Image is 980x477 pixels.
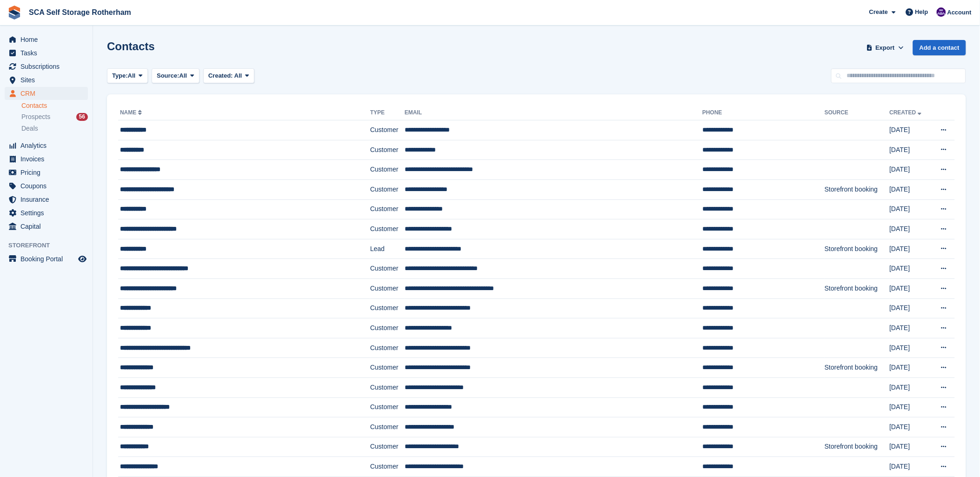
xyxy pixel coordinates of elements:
[5,166,88,179] a: menu
[890,199,931,219] td: [DATE]
[876,43,895,53] span: Export
[370,298,405,318] td: Customer
[890,120,931,140] td: [DATE]
[120,109,144,116] a: Name
[370,239,405,259] td: Lead
[890,219,931,239] td: [DATE]
[825,106,890,120] th: Source
[5,152,88,166] a: menu
[5,139,88,152] a: menu
[5,33,88,46] a: menu
[5,87,88,100] a: menu
[76,113,88,121] div: 56
[5,252,88,265] a: menu
[7,6,21,20] img: stora-icon-8386f47178a22dfd0bd8f6a31ec36ba5ce8667c1dd55bd0f319d3a0aa187defe.svg
[890,457,931,477] td: [DATE]
[370,437,405,457] td: Customer
[865,40,906,55] button: Export
[5,179,88,192] a: menu
[112,71,128,80] span: Type:
[702,106,825,120] th: Phone
[890,259,931,279] td: [DATE]
[5,73,88,86] a: menu
[107,40,155,53] h1: Contacts
[20,206,76,219] span: Settings
[157,71,179,80] span: Source:
[5,193,88,206] a: menu
[208,72,233,79] span: Created:
[25,5,135,20] a: SCA Self Storage Rotherham
[890,338,931,358] td: [DATE]
[915,7,928,17] span: Help
[5,60,88,73] a: menu
[890,109,924,116] a: Created
[107,68,148,84] button: Type: All
[890,179,931,199] td: [DATE]
[370,397,405,417] td: Customer
[370,378,405,397] td: Customer
[890,278,931,298] td: [DATE]
[937,7,946,17] img: Kelly Neesham
[21,113,50,121] span: Prospects
[77,253,88,265] a: Preview store
[825,239,890,259] td: Storefront booking
[913,40,966,55] a: Add a contact
[180,71,187,80] span: All
[370,140,405,160] td: Customer
[890,378,931,397] td: [DATE]
[20,166,76,179] span: Pricing
[890,140,931,160] td: [DATE]
[5,206,88,219] a: menu
[21,124,88,133] a: Deals
[890,239,931,259] td: [DATE]
[370,219,405,239] td: Customer
[370,417,405,437] td: Customer
[20,60,76,73] span: Subscriptions
[21,124,38,133] span: Deals
[370,160,405,180] td: Customer
[825,278,890,298] td: Storefront booking
[890,160,931,180] td: [DATE]
[5,220,88,233] a: menu
[890,318,931,338] td: [DATE]
[370,120,405,140] td: Customer
[890,298,931,318] td: [DATE]
[825,358,890,378] td: Storefront booking
[21,112,88,122] a: Prospects 56
[21,101,88,110] a: Contacts
[890,397,931,417] td: [DATE]
[370,199,405,219] td: Customer
[234,72,242,79] span: All
[825,437,890,457] td: Storefront booking
[20,33,76,46] span: Home
[20,73,76,86] span: Sites
[5,46,88,60] a: menu
[405,106,702,120] th: Email
[20,152,76,166] span: Invoices
[20,87,76,100] span: CRM
[152,68,200,84] button: Source: All
[825,179,890,199] td: Storefront booking
[20,46,76,60] span: Tasks
[370,106,405,120] th: Type
[890,358,931,378] td: [DATE]
[370,318,405,338] td: Customer
[20,193,76,206] span: Insurance
[20,179,76,192] span: Coupons
[890,417,931,437] td: [DATE]
[20,139,76,152] span: Analytics
[128,71,136,80] span: All
[370,457,405,477] td: Customer
[370,179,405,199] td: Customer
[370,278,405,298] td: Customer
[869,7,888,17] span: Create
[203,68,254,84] button: Created: All
[20,220,76,233] span: Capital
[8,241,93,250] span: Storefront
[370,358,405,378] td: Customer
[947,8,972,17] span: Account
[890,437,931,457] td: [DATE]
[20,252,76,265] span: Booking Portal
[370,338,405,358] td: Customer
[370,259,405,279] td: Customer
